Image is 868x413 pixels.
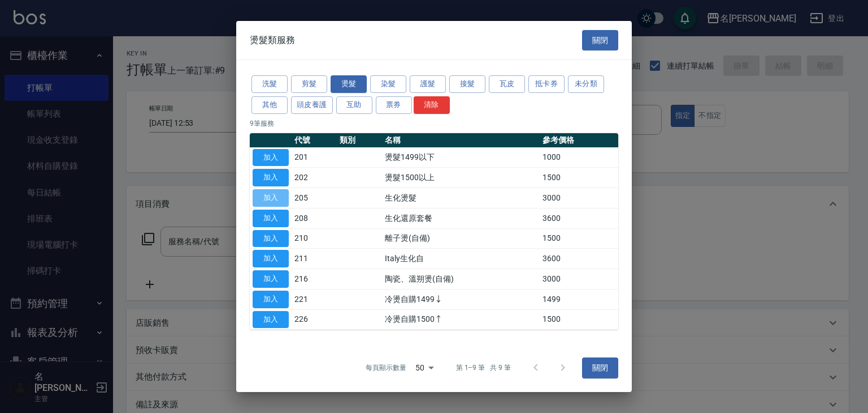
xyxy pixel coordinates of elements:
td: 221 [292,289,337,309]
button: 護髮 [410,75,446,93]
td: 冷燙自購1499↓ [382,289,539,309]
span: 燙髮類服務 [250,35,295,46]
button: 洗髮 [251,75,288,93]
td: Italy生化自 [382,249,539,269]
p: 每頁顯示數量 [366,363,406,373]
button: 加入 [253,230,289,248]
button: 關閉 [582,30,618,51]
p: 第 1–9 筆 共 9 筆 [456,363,511,373]
button: 未分類 [568,75,604,93]
td: 3600 [540,208,618,228]
button: 關閉 [582,357,618,378]
td: 205 [292,188,337,208]
td: 冷燙自購1500↑ [382,309,539,330]
td: 3000 [540,188,618,208]
th: 參考價格 [540,133,618,148]
td: 離子燙(自備) [382,228,539,249]
button: 接髮 [449,75,485,93]
button: 燙髮 [331,75,367,93]
td: 3600 [540,249,618,269]
button: 票券 [376,96,412,114]
button: 加入 [253,210,289,227]
div: 50 [411,352,438,383]
button: 加入 [253,270,289,288]
button: 抵卡券 [528,75,565,93]
td: 3000 [540,269,618,289]
td: 210 [292,228,337,249]
button: 加入 [253,311,289,329]
td: 1500 [540,309,618,330]
td: 202 [292,168,337,188]
button: 加入 [253,291,289,308]
button: 頭皮養護 [291,96,333,114]
button: 加入 [253,250,289,267]
button: 瓦皮 [489,75,525,93]
td: 燙髮1500以上 [382,168,539,188]
td: 燙髮1499以下 [382,147,539,168]
button: 剪髮 [291,75,327,93]
button: 加入 [253,149,289,167]
button: 加入 [253,169,289,186]
p: 9 筆服務 [250,118,618,129]
td: 生化還原套餐 [382,208,539,228]
th: 類別 [337,133,382,148]
th: 名稱 [382,133,539,148]
td: 1499 [540,289,618,309]
td: 1500 [540,228,618,249]
td: 211 [292,249,337,269]
td: 1500 [540,168,618,188]
th: 代號 [292,133,337,148]
td: 201 [292,147,337,168]
td: 226 [292,309,337,330]
button: 染髮 [370,75,406,93]
td: 1000 [540,147,618,168]
button: 互助 [336,96,372,114]
td: 216 [292,269,337,289]
td: 陶瓷、溫朔燙(自備) [382,269,539,289]
button: 加入 [253,189,289,207]
button: 其他 [251,96,288,114]
button: 清除 [414,96,450,114]
td: 208 [292,208,337,228]
td: 生化燙髮 [382,188,539,208]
